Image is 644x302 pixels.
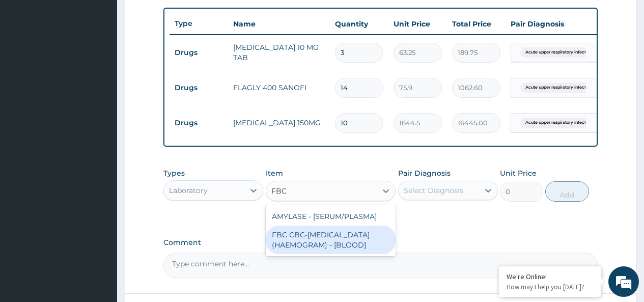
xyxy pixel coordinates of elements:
div: FBC CBC-[MEDICAL_DATA] (HAEMOGRAM) - [BLOOD] [266,226,396,254]
label: Comment [163,238,598,247]
label: Types [163,169,185,178]
th: Quantity [330,14,388,34]
div: Select Diagnosis [404,185,463,196]
td: [MEDICAL_DATA] 150MG [228,113,330,133]
span: Acute upper respiratory infect... [520,83,594,93]
td: Drugs [170,78,228,97]
td: [MEDICAL_DATA] 10 MG TAB [228,37,330,68]
label: Unit Price [500,168,537,178]
th: Unit Price [388,14,447,34]
div: Minimize live chat window [167,5,191,30]
div: We're Online! [507,272,593,281]
img: d_794563401_company_1708531726252_794563401 [19,51,41,76]
th: Total Price [447,14,506,34]
textarea: Type your message and hit 'Enter' [5,197,194,233]
span: Acute upper respiratory infect... [520,47,594,58]
button: Add [545,181,589,202]
td: FLAGLY 400 SANOFI [228,77,330,98]
label: Item [266,168,283,178]
span: Acute upper respiratory infect... [520,118,594,128]
th: Name [228,14,330,34]
label: Pair Diagnosis [398,168,451,178]
div: Laboratory [169,185,208,196]
div: AMYLASE - [SERUM/PLASMA] [266,207,396,226]
th: Type [170,14,228,33]
td: Drugs [170,43,228,62]
td: Drugs [170,114,228,132]
span: We're online! [59,88,141,190]
th: Pair Diagnosis [506,14,618,34]
div: Chat with us now [53,57,171,70]
p: How may I help you today? [507,283,593,291]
